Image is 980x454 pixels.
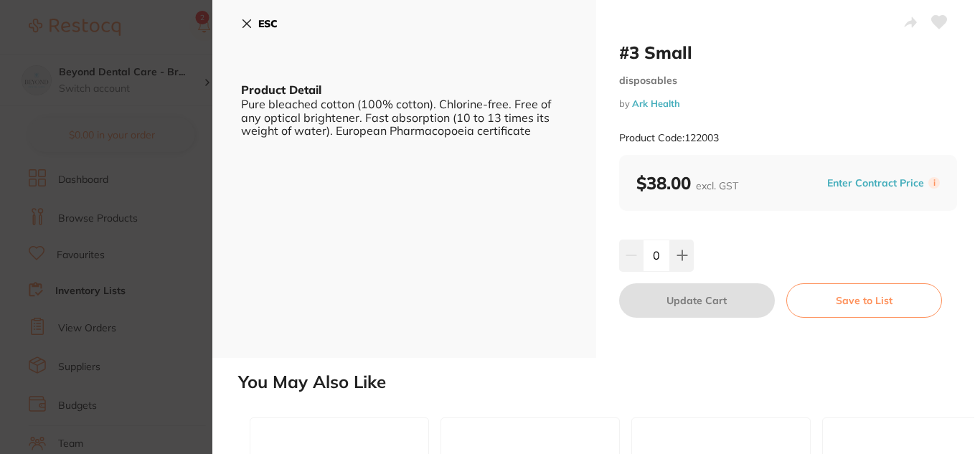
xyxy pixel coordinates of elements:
[619,283,775,318] button: Update Cart
[696,179,738,192] span: excl. GST
[241,98,567,137] div: Pure bleached cotton (100% cotton). Chlorine-free. Free of any optical brightener. Fast absorptio...
[823,176,928,190] button: Enter Contract Price
[241,11,278,36] button: ESC
[928,177,940,189] label: i
[636,172,738,194] b: $38.00
[632,98,680,109] a: Ark Health
[619,98,957,109] small: by
[241,82,321,97] b: Product Detail
[619,132,719,144] small: Product Code: 122003
[786,283,942,318] button: Save to List
[619,42,957,63] h2: #3 Small
[619,75,957,87] small: disposables
[258,17,278,30] b: ESC
[238,372,974,392] h2: You May Also Like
